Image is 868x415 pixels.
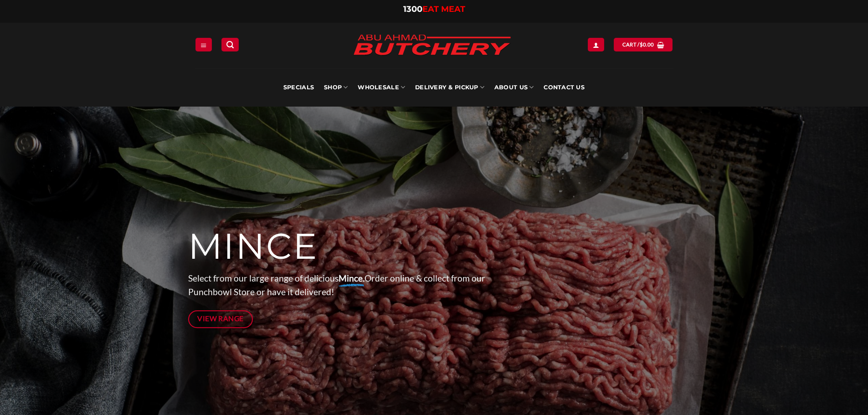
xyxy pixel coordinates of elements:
a: Delivery & Pickup [415,68,484,107]
a: Login [588,38,604,51]
a: 1300EAT MEAT [403,4,465,14]
bdi: 0.00 [640,41,654,47]
a: Specials [283,68,314,107]
span: EAT MEAT [422,4,465,14]
span: 1300 [403,4,422,14]
img: Abu Ahmad Butchery [345,28,519,63]
a: View Range [188,310,253,328]
a: Contact Us [544,68,585,107]
span: Cart / [622,41,654,49]
a: SHOP [324,68,348,107]
span: View Range [197,313,244,324]
span: $ [640,41,643,49]
a: About Us [494,68,534,107]
span: MINCE [188,225,318,268]
a: Wholesale [358,68,405,107]
a: Search [221,38,239,51]
strong: Mince. [339,273,365,283]
a: Menu [195,38,212,51]
span: Select from our large range of delicious Order online & collect from our Punchbowl Store or have ... [188,273,485,297]
a: View cart [614,38,673,51]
